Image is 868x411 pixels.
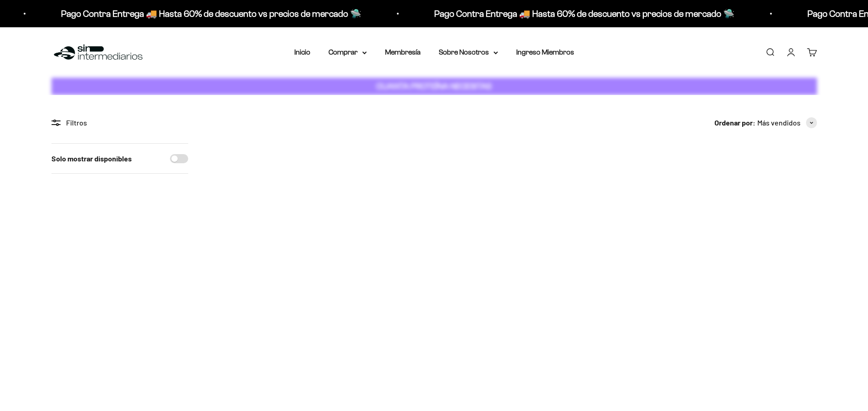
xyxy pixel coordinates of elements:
a: Membresía [385,48,421,56]
span: Ordenar por: [714,117,755,129]
strong: CUANTA PROTEÍNA NECESITAS [376,81,492,91]
label: Solo mostrar disponibles [51,153,132,165]
a: Ingreso Miembros [516,48,574,56]
span: Más vendidos [757,117,801,129]
div: Filtros [51,117,188,129]
p: Pago Contra Entrega 🚚 Hasta 60% de descuento vs precios de mercado 🛸 [36,6,336,21]
a: Inicio [294,48,310,56]
p: Pago Contra Entrega 🚚 Hasta 60% de descuento vs precios de mercado 🛸 [409,6,709,21]
summary: Comprar [329,46,367,58]
button: Más vendidos [757,117,817,129]
summary: Sobre Nosotros [439,46,498,58]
